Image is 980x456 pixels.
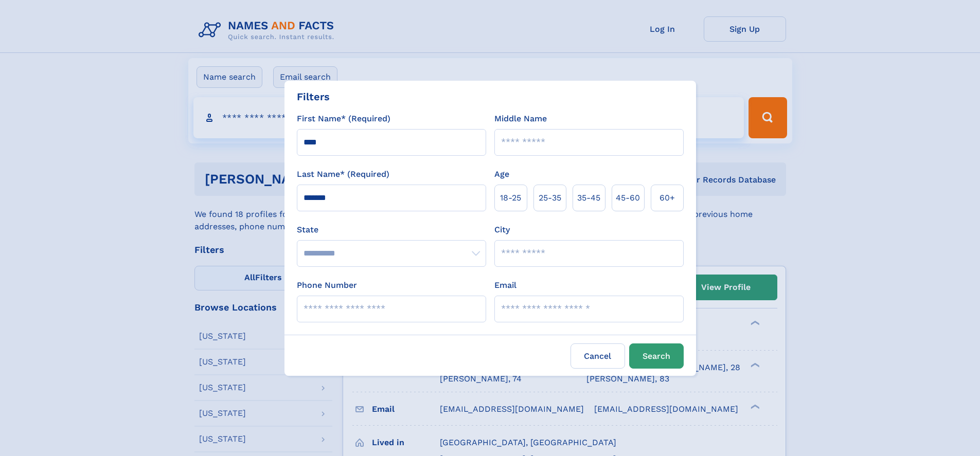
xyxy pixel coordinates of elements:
[577,192,600,204] span: 35‑45
[616,192,640,204] span: 45‑60
[297,168,389,180] label: Last Name* (Required)
[571,343,625,369] label: Cancel
[500,192,521,204] span: 18‑25
[539,192,561,204] span: 25‑35
[494,279,516,291] label: Email
[494,224,510,236] label: City
[660,192,675,204] span: 60+
[297,279,357,291] label: Phone Number
[297,113,390,125] label: First Name* (Required)
[297,89,330,104] div: Filters
[494,168,509,180] label: Age
[297,224,486,236] label: State
[494,113,547,125] label: Middle Name
[629,343,684,369] button: Search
